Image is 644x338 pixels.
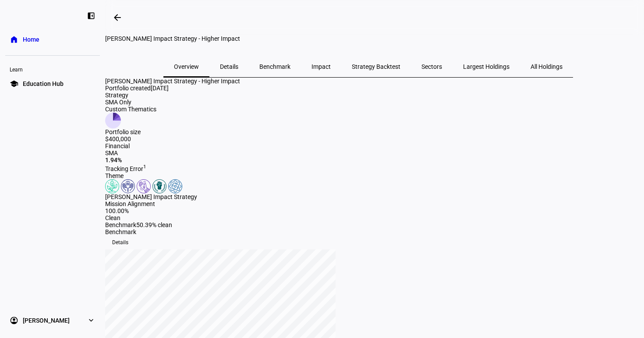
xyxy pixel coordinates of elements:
[105,128,156,135] div: Portfolio size
[10,79,18,88] eth-mat-symbol: school
[105,235,135,249] button: Details
[143,164,146,170] sup: 1
[87,316,96,325] eth-mat-symbol: expand_more
[105,179,119,193] img: climateChange.colored.svg
[105,149,644,157] div: SMA
[105,78,644,85] div: [PERSON_NAME] Impact Strategy - Higher Impact
[531,64,563,70] span: All Holdings
[87,11,96,20] eth-mat-symbol: left_panel_close
[105,214,172,221] div: Clean
[168,179,182,193] img: workerTreatment.colored.svg
[105,99,156,106] div: SMA Only
[105,228,644,235] div: Benchmark
[112,12,123,23] mat-icon: arrow_backwards
[105,172,644,179] div: Theme
[421,64,442,70] span: Sectors
[105,193,644,200] div: [PERSON_NAME] Impact Strategy
[105,135,156,142] div: $400,000
[137,179,151,193] img: poverty.colored.svg
[112,235,128,249] span: Details
[23,79,64,88] span: Education Hub
[152,179,166,193] img: racialJustice.colored.svg
[105,142,644,149] div: Financial
[259,64,290,70] span: Benchmark
[105,85,644,92] div: Portfolio created
[121,179,135,193] img: humanRights.colored.svg
[105,207,172,214] div: 100.00%
[23,35,39,44] span: Home
[10,316,18,325] eth-mat-symbol: account_circle
[151,85,169,92] span: [DATE]
[220,64,238,70] span: Details
[463,64,510,70] span: Largest Holdings
[352,64,400,70] span: Strategy Backtest
[5,63,100,75] div: Learn
[10,35,18,44] eth-mat-symbol: home
[174,64,199,70] span: Overview
[136,221,172,228] span: 50.39% clean
[105,35,631,42] div: Patricia Kupfer Impact Strategy - Higher Impact
[105,92,156,99] div: Strategy
[5,31,100,48] a: homeHome
[105,221,136,228] span: Benchmark
[311,64,331,70] span: Impact
[105,106,156,113] div: Custom Thematics
[105,200,644,207] div: Mission Alignment
[105,157,644,164] div: 1.94%
[23,316,70,325] span: [PERSON_NAME]
[105,165,146,172] span: Tracking Error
